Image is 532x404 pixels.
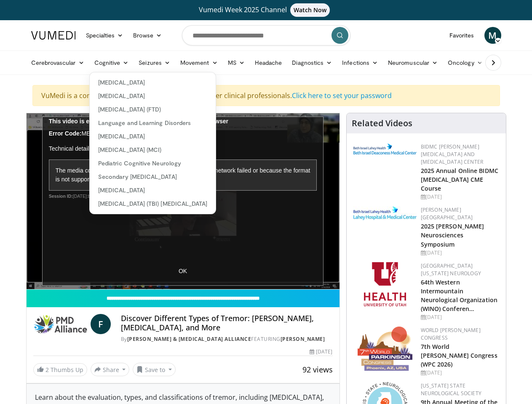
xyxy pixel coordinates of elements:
a: [MEDICAL_DATA] [90,89,216,103]
a: Favorites [444,27,479,44]
a: Movement [175,54,223,71]
a: [MEDICAL_DATA] [90,130,216,143]
a: MS [223,54,250,71]
h4: Related Videos [352,118,412,128]
a: Language and Learning Disorders [90,116,216,130]
a: [US_STATE] State Neurological Society [421,382,481,397]
a: [MEDICAL_DATA] [90,76,216,89]
a: Infections [337,54,383,71]
a: M [484,27,501,44]
span: 2 [45,366,49,374]
a: [PERSON_NAME][GEOGRAPHIC_DATA] [421,206,473,221]
div: [DATE] [421,314,499,321]
a: 2025 Annual Online BIDMC [MEDICAL_DATA] CME Course [421,167,498,192]
h4: Discover Different Types of Tremor: [PERSON_NAME], [MEDICAL_DATA], and More [121,314,333,332]
a: World [PERSON_NAME] Congress [421,327,481,341]
a: Specialties [81,27,128,44]
img: e7977282-282c-4444-820d-7cc2733560fd.jpg.150x105_q85_autocrop_double_scale_upscale_version-0.2.jpg [353,206,417,220]
video-js: Video Player [27,113,340,290]
div: VuMedi is a community of physicians, dentists, and other clinical professionals. [32,85,500,106]
div: By FEATURING [121,335,333,343]
a: 64th Western Intermountain Neurological Organization (WINO) Conferen… [421,278,498,313]
a: Vumedi Week 2025 ChannelWatch Now [32,3,500,17]
a: 7th World [PERSON_NAME] Congress (WPC 2026) [421,343,497,368]
img: VuMedi Logo [31,31,76,40]
img: c96b19ec-a48b-46a9-9095-935f19585444.png.150x105_q85_autocrop_double_scale_upscale_version-0.2.png [353,144,417,154]
a: Browse [128,27,167,44]
a: BIDMC [PERSON_NAME][MEDICAL_DATA] and [MEDICAL_DATA] Center [421,143,484,165]
div: [DATE] [421,369,499,377]
a: [MEDICAL_DATA] (FTD) [90,103,216,116]
a: Cognitive [89,54,134,71]
a: [MEDICAL_DATA] [90,183,216,197]
a: Cerebrovascular [26,54,89,71]
a: Click here to set your password [292,91,392,100]
a: Secondary [MEDICAL_DATA] [90,170,216,183]
a: Neuromuscular [383,54,443,71]
a: [MEDICAL_DATA] (TBI) [MEDICAL_DATA] [90,197,216,210]
img: Parkinson & Movement Disorder Alliance [33,314,87,334]
button: Share [91,363,130,376]
div: [DATE] [421,193,499,201]
a: Oncology [443,54,488,71]
input: Search topics, interventions [182,25,350,45]
a: Pediatric Cognitive Neurology [90,157,216,170]
a: F [91,314,111,334]
span: Watch Now [290,3,330,17]
a: [MEDICAL_DATA] (MCI) [90,143,216,157]
div: [DATE] [310,348,332,356]
a: 2 Thumbs Up [33,363,87,376]
a: Seizures [134,54,175,71]
a: Diagnostics [287,54,337,71]
span: 92 views [302,364,333,375]
button: Save to [133,363,176,376]
span: Vumedi Week 2025 Channel [199,5,334,14]
a: [PERSON_NAME] & [MEDICAL_DATA] Alliance [127,335,251,343]
a: Headache [250,54,287,71]
a: [GEOGRAPHIC_DATA][US_STATE] Neurology [421,262,481,277]
a: [PERSON_NAME] [281,335,325,343]
a: 2025 [PERSON_NAME] Neurosciences Symposium [421,222,484,248]
img: f6362829-b0a3-407d-a044-59546adfd345.png.150x105_q85_autocrop_double_scale_upscale_version-0.2.png [364,262,406,306]
div: [DATE] [421,249,499,257]
img: 16fe1da8-a9a0-4f15-bd45-1dd1acf19c34.png.150x105_q85_autocrop_double_scale_upscale_version-0.2.png [358,327,412,371]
